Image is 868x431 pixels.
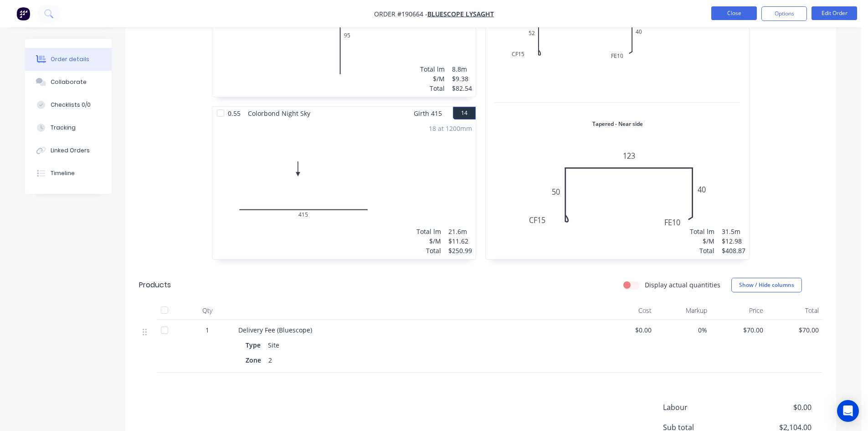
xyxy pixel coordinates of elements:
span: Delivery Fee (Bluescope) [238,326,312,334]
div: Collaborate [51,78,87,86]
div: 21.6m [448,227,472,236]
div: Total [420,83,445,93]
div: 8.8m [452,64,472,74]
span: 0.55 [224,107,244,120]
div: Markup [655,301,711,320]
a: Bluescope Lysaght [427,10,494,18]
div: $250.99 [448,246,472,255]
div: Total lm [416,227,441,236]
div: Products [139,280,171,291]
div: $/M [690,236,714,246]
span: Girth 415 [414,107,442,120]
div: Total lm [420,64,445,74]
button: 14 [453,107,476,119]
span: 1 [205,325,209,335]
div: 31.5m [722,227,745,236]
div: Qty [180,301,235,320]
div: Zone [246,353,265,367]
span: $70.00 [714,325,763,335]
div: 2 [265,353,276,367]
div: Total [767,301,823,320]
div: Site [264,338,283,352]
span: $70.00 [770,325,819,335]
span: Labour [663,402,744,413]
button: Tracking [25,116,112,139]
div: Timeline [51,169,75,177]
button: Edit Order [812,6,857,20]
span: 0% [659,325,708,335]
div: $/M [416,236,441,246]
span: $0.00 [603,325,652,335]
div: 041518 at 1200mmTotal lm$/MTotal21.6m$11.62$250.99 [212,120,476,259]
button: Order details [25,48,112,71]
span: $0.00 [744,402,812,413]
div: $11.62 [448,236,472,246]
div: Order details [51,55,89,63]
div: Checklists 0/0 [51,101,91,109]
span: Order #190664 - [374,10,427,18]
span: Colorbond Night Sky [244,107,314,120]
button: Options [761,6,807,21]
button: Show / Hide columns [731,278,802,292]
div: 18 at 1200mm [429,124,472,133]
div: $/M [420,74,445,83]
div: Cost [599,301,655,320]
div: Open Intercom Messenger [837,400,859,422]
button: Checklists 0/0 [25,93,112,116]
button: Timeline [25,162,112,185]
div: $82.54 [452,83,472,93]
div: $408.87 [722,246,745,255]
button: Linked Orders [25,139,112,162]
img: Factory [16,7,30,21]
div: Price [711,301,767,320]
div: Tracking [51,124,76,132]
label: Display actual quantities [645,280,720,290]
button: Collaborate [25,71,112,93]
div: Linked Orders [51,146,90,155]
div: Total [416,246,441,255]
button: Close [711,6,757,20]
div: $9.38 [452,74,472,83]
div: $12.98 [722,236,745,246]
div: Total [690,246,714,255]
div: Type [246,338,264,352]
div: Total lm [690,227,714,236]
